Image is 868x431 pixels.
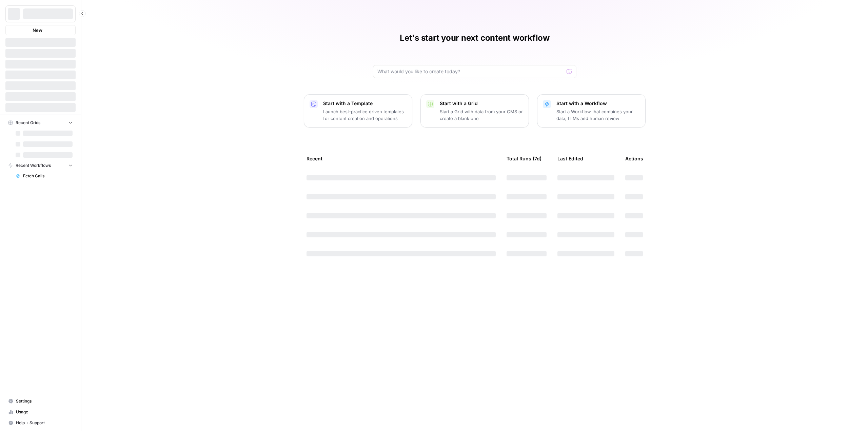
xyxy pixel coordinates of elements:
[16,162,51,169] span: Recent Workflows
[507,149,541,168] div: Total Runs (7d)
[537,94,646,128] button: Start with a WorkflowStart a Workflow that combines your data, LLMs and human review
[400,33,550,43] h1: Let's start your next content workflow
[5,118,76,128] button: Recent Grids
[13,171,76,181] a: Fetch Calls
[307,149,496,168] div: Recent
[304,94,412,128] button: Start with a TemplateLaunch best-practice driven templates for content creation and operations
[33,27,42,34] span: New
[5,25,76,35] button: New
[557,149,583,168] div: Last Edited
[377,68,564,75] input: What would you like to create today?
[420,94,529,128] button: Start with a GridStart a Grid with data from your CMS or create a blank one
[16,398,73,404] span: Settings
[556,100,640,107] p: Start with a Workflow
[5,160,76,171] button: Recent Workflows
[16,420,73,426] span: Help + Support
[5,396,76,407] a: Settings
[625,149,643,168] div: Actions
[556,108,640,122] p: Start a Workflow that combines your data, LLMs and human review
[16,409,73,415] span: Usage
[323,108,407,122] p: Launch best-practice driven templates for content creation and operations
[5,417,76,428] button: Help + Support
[5,407,76,417] a: Usage
[16,120,40,126] span: Recent Grids
[23,173,73,179] span: Fetch Calls
[323,100,407,107] p: Start with a Template
[440,100,523,107] p: Start with a Grid
[440,108,523,122] p: Start a Grid with data from your CMS or create a blank one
